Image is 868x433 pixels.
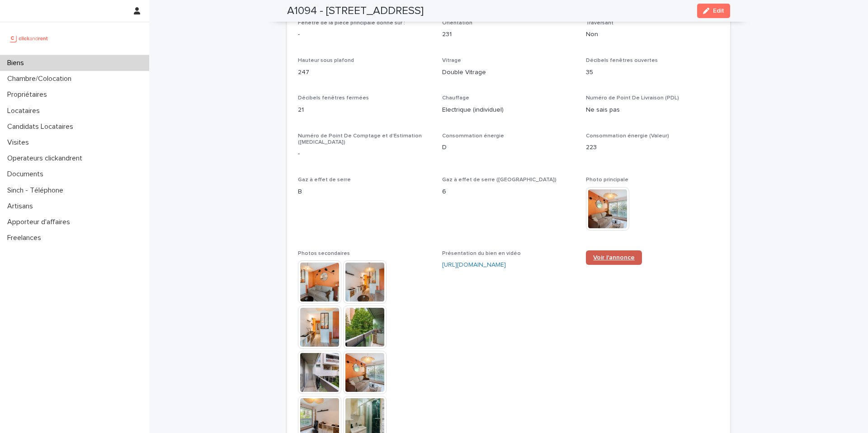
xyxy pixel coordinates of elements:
a: [URL][DOMAIN_NAME] [442,262,506,268]
p: Operateurs clickandrent [4,154,90,163]
span: Photo principale [586,177,628,183]
span: Photos secondaires [298,251,350,256]
img: UCB0brd3T0yccxBKYDjQ [7,29,51,47]
p: Freelances [4,234,48,242]
span: Vitrage [442,58,461,63]
p: Biens [4,59,31,67]
p: Double Vitrage [442,68,576,77]
p: Apporteur d'affaires [4,218,77,226]
p: Propriétaires [4,90,54,99]
p: Chambre/Colocation [4,75,79,83]
p: Electrique (individuel) [442,105,576,115]
span: Edit [713,8,724,14]
p: 247 [298,68,431,77]
span: Fenêtre de la pièce principale donne sur : [298,20,405,26]
span: Hauteur sous plafond [298,58,354,63]
span: Traversant [586,20,613,26]
p: 6 [442,187,576,197]
span: Numéro de Point De Comptage et d'Estimation ([MEDICAL_DATA]) [298,133,422,145]
p: - [298,149,431,159]
p: Visites [4,138,36,147]
span: Numéro de Point De Livraison (PDL) [586,95,679,101]
span: Chauffage [442,95,469,101]
span: Consommation énergie (Valeur) [586,133,669,139]
p: - [298,30,431,39]
p: Locataires [4,107,47,115]
span: Orientation [442,20,472,26]
p: D [442,143,576,152]
p: Non [586,30,719,39]
span: Décibels fenêtres ouvertes [586,58,658,63]
p: Sinch - Téléphone [4,186,71,195]
p: 223 [586,143,719,152]
span: Décibels fenêtres fermées [298,95,369,101]
a: Voir l'annonce [586,250,642,265]
h2: A1094 - [STREET_ADDRESS] [287,5,424,18]
p: Candidats Locataires [4,122,80,131]
span: Voir l'annonce [593,254,635,261]
p: Artisans [4,202,40,211]
span: Consommation énergie [442,133,504,139]
span: Gaz à effet de serre ([GEOGRAPHIC_DATA]) [442,177,557,183]
p: Documents [4,170,51,179]
p: 231 [442,30,576,39]
span: Gaz à effet de serre [298,177,351,183]
span: Présentation du bien en vidéo [442,251,521,256]
p: 35 [586,68,719,77]
p: 21 [298,105,431,115]
button: Edit [697,4,730,18]
p: Ne sais pas [586,105,719,115]
p: B [298,187,431,197]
